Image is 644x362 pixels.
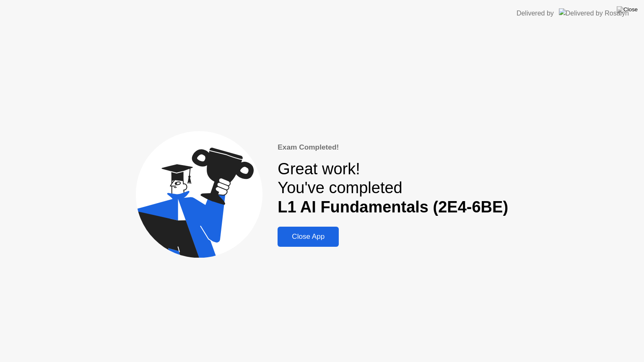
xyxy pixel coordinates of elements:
img: Delivered by Rosalyn [559,8,629,18]
button: Close App [278,227,339,247]
div: Close App [280,233,336,241]
div: Delivered by [517,8,554,18]
div: Exam Completed! [278,142,508,153]
div: Great work! You've completed [278,160,508,217]
img: Close [617,6,638,13]
b: L1 AI Fundamentals (2E4-6BE) [278,198,508,216]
